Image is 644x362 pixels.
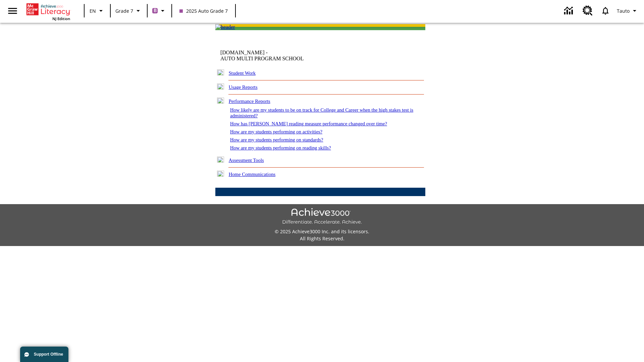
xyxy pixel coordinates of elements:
[179,7,228,14] span: 2025 Auto Grade 7
[115,7,133,14] span: Grade 7
[150,5,169,17] button: Boost Class color is purple. Change class color
[230,121,387,126] a: How has [PERSON_NAME] reading measure performance changed over time?
[229,172,276,177] a: Home Communications
[113,5,145,17] button: Grade: Grade 7, Select a grade
[579,2,597,20] a: Resource Center, Will open in new tab
[229,84,258,90] a: Usage Reports
[220,50,344,62] td: [DOMAIN_NAME] -
[597,2,614,19] a: Notifications
[560,2,579,20] a: Data Center
[617,7,630,14] span: Tauto
[229,158,264,163] a: Assessment Tools
[217,98,224,104] img: minus.gif
[230,129,322,134] a: How are my students performing on activities?
[90,7,96,14] span: EN
[217,171,224,177] img: plus.gif
[52,16,70,21] span: NJ Edition
[230,137,323,142] a: How are my students performing on standards?
[3,1,22,21] button: Open side menu
[215,24,235,30] img: header
[230,145,331,150] a: How are my students performing on reading skills?
[217,69,224,75] img: plus.gif
[614,5,641,17] button: Profile/Settings
[154,6,157,15] span: B
[217,83,224,89] img: plus.gif
[87,5,108,17] button: Language: EN, Select a language
[229,70,256,76] a: Student Work
[26,2,70,21] div: Home
[229,99,270,104] a: Performance Reports
[217,157,224,163] img: plus.gif
[282,208,362,225] img: Achieve3000 Differentiate Accelerate Achieve
[20,347,68,362] button: Support Offline
[34,352,63,357] span: Support Offline
[220,56,304,61] nobr: AUTO MULTI PROGRAM SCHOOL
[230,107,413,118] a: How likely are my students to be on track for College and Career when the high stakes test is adm...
